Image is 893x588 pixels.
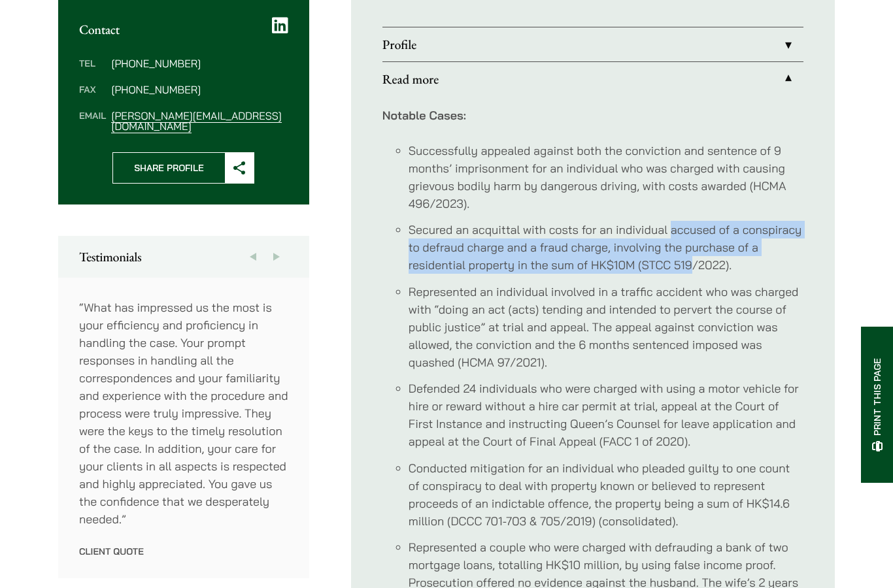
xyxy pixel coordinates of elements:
strong: Notable Cases: [382,108,466,123]
li: Secured an acquittal with costs for an individual accused of a conspiracy to defraud charge and a... [409,221,803,274]
button: Share Profile [112,152,254,184]
dd: [PHONE_NUMBER] [111,84,288,95]
a: LinkedIn [272,16,288,35]
dt: Fax [79,84,106,110]
h2: Testimonials [79,249,288,265]
dt: Email [79,110,106,131]
li: Represented an individual involved in a traffic accident who was charged with “doing an act (acts... [409,283,803,371]
button: Previous [241,236,265,278]
li: Successfully appealed against both the conviction and sentence of 9 months’ imprisonment for an i... [409,142,803,212]
li: Defended 24 individuals who were charged with using a motor vehicle for hire or reward without a ... [409,380,803,450]
dt: Tel [79,58,106,84]
span: Share Profile [113,153,225,183]
button: Next [265,236,288,278]
p: Client Quote [79,546,288,557]
a: Read more [382,62,803,96]
a: Profile [382,27,803,61]
p: “What has impressed us the most is your efficiency and proficiency in handling the case. Your pro... [79,299,288,528]
dd: [PHONE_NUMBER] [111,58,288,69]
h2: Contact [79,22,288,37]
li: Conducted mitigation for an individual who pleaded guilty to one count of conspiracy to deal with... [409,459,803,530]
